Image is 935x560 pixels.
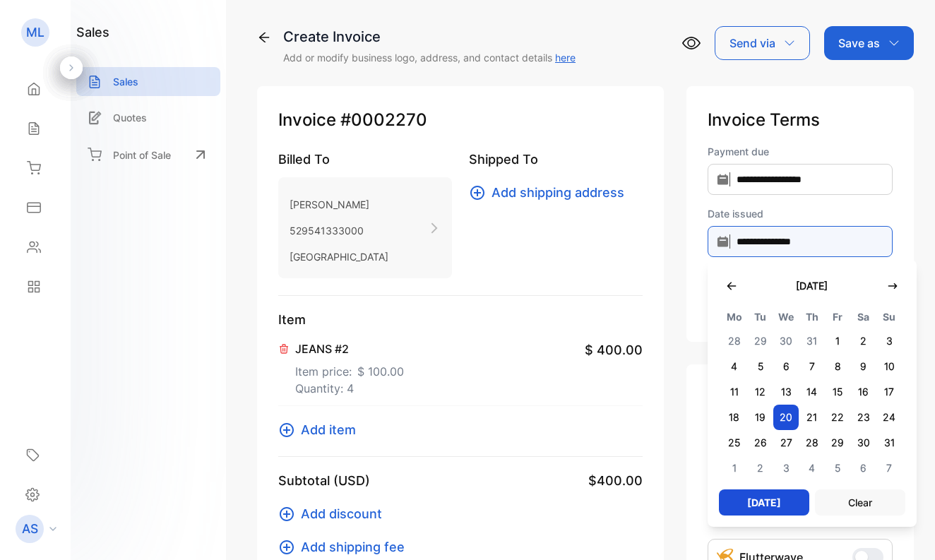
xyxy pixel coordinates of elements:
p: 529541333000 [290,220,388,241]
span: 27 [773,430,799,455]
button: Open LiveChat chat widget [11,6,54,48]
p: Subtotal (USD) [278,471,370,490]
span: 29 [747,328,773,354]
span: 6 [851,455,877,481]
span: #0002270 [340,107,427,133]
span: 19 [747,405,773,430]
label: Payment due [708,144,893,159]
a: here [555,52,576,64]
p: Save as [838,35,880,52]
button: Add discount [278,504,391,523]
p: Point of Sale [113,148,171,162]
p: Item price: [295,357,404,380]
span: 1 [825,328,851,354]
span: 1 [722,455,748,481]
span: 13 [773,379,799,405]
span: 2 [851,328,877,354]
span: 6 [773,354,799,379]
span: Add shipping fee [301,537,405,556]
span: 9 [851,354,877,379]
p: JEANS #2 [295,340,404,357]
p: [GEOGRAPHIC_DATA] [290,246,388,267]
p: AS [22,520,38,538]
span: 28 [722,328,748,354]
button: [DATE] [719,489,809,516]
span: 3 [773,455,799,481]
span: 23 [851,405,877,430]
span: 20 [773,405,799,430]
span: 5 [747,354,773,379]
label: Date issued [708,206,893,221]
p: [PERSON_NAME] [290,194,388,215]
a: Quotes [76,103,220,132]
span: Add discount [301,504,382,523]
span: 15 [825,379,851,405]
span: Fr [825,309,851,326]
span: 24 [876,405,903,430]
button: Add item [278,420,364,439]
a: Point of Sale [76,139,220,170]
h1: sales [76,23,109,42]
span: Sa [851,309,877,326]
span: 17 [876,379,903,405]
span: 5 [825,455,851,481]
span: 7 [876,455,903,481]
span: 18 [722,405,748,430]
span: 11 [722,379,748,405]
span: 26 [747,430,773,455]
span: 25 [722,430,748,455]
p: Shipped To [469,150,643,169]
span: Add shipping address [492,183,624,202]
span: 4 [799,455,825,481]
span: Mo [722,309,748,326]
button: Send via [715,26,810,60]
span: 14 [799,379,825,405]
button: [DATE] [782,271,842,300]
span: 8 [825,354,851,379]
a: Sales [76,67,220,96]
span: We [773,309,799,326]
span: $ 400.00 [585,340,643,359]
button: Add shipping address [469,183,633,202]
span: 10 [876,354,903,379]
span: Su [876,309,903,326]
p: Send via [729,35,775,52]
span: 29 [825,430,851,455]
p: Invoice [278,107,643,133]
span: Th [799,309,825,326]
p: Add or modify business logo, address, and contact details [283,50,576,65]
span: 4 [722,354,748,379]
button: Clear [815,489,905,516]
span: 21 [799,405,825,430]
span: 28 [799,430,825,455]
span: 31 [799,328,825,354]
p: Billed To [278,150,452,169]
p: Sales [113,74,138,89]
span: $ 100.00 [357,363,404,380]
p: Quantity: 4 [295,380,404,397]
p: Item [278,310,643,329]
span: 3 [876,328,903,354]
span: 2 [747,455,773,481]
span: 30 [851,430,877,455]
p: ML [26,23,44,42]
span: 7 [799,354,825,379]
span: Add item [301,420,356,439]
span: 16 [851,379,877,405]
span: 12 [747,379,773,405]
button: Save as [824,26,914,60]
span: 22 [825,405,851,430]
span: 31 [876,430,903,455]
span: $400.00 [588,471,643,490]
span: 30 [773,328,799,354]
button: Add shipping fee [278,537,413,556]
div: Create Invoice [283,26,576,47]
p: Quotes [113,110,147,125]
span: Tu [747,309,773,326]
p: Invoice Terms [708,107,893,133]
